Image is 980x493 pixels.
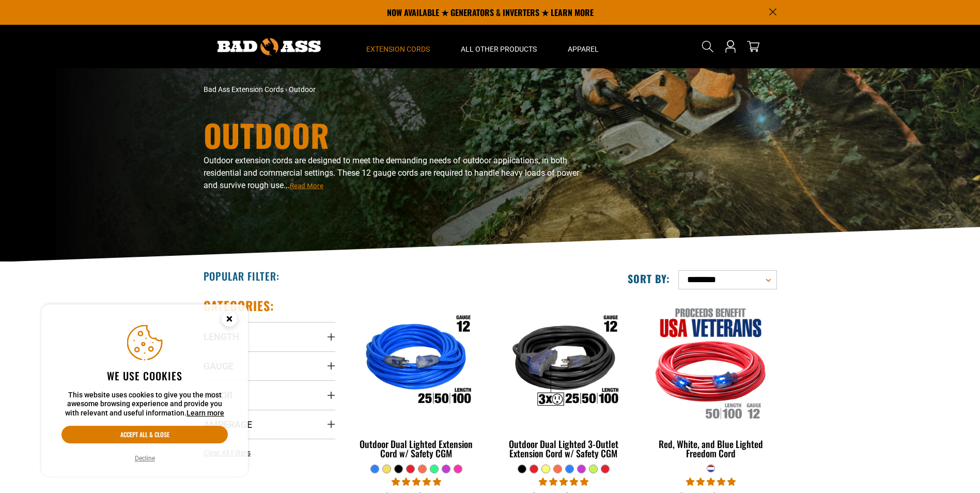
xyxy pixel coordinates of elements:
[132,453,158,464] button: Decline
[285,85,287,94] span: ›
[204,119,581,150] h1: Outdoor
[41,304,248,477] aside: Cookie Consent
[645,439,776,458] div: Red, White, and Blue Lighted Freedom Cord
[204,269,279,283] h2: Popular Filter:
[645,298,776,464] a: Red, White, and Blue Lighted Freedom Cord Red, White, and Blue Lighted Freedom Cord
[204,410,335,439] summary: Amperage
[699,38,716,55] summary: Search
[552,25,614,68] summary: Apparel
[204,322,335,351] summary: Length
[186,409,224,417] a: Learn more
[351,303,481,422] img: Outdoor Dual Lighted Extension Cord w/ Safety CGM
[61,426,228,443] button: Accept all & close
[204,351,335,380] summary: Gauge
[351,25,445,68] summary: Extension Cords
[204,85,284,94] a: Bad Ass Extension Cords
[366,44,430,54] span: Extension Cords
[290,182,323,190] span: Read More
[204,84,581,95] nav: breadcrumbs
[497,298,629,464] a: Outdoor Dual Lighted 3-Outlet Extension Cord w/ Safety CGM Outdoor Dual Lighted 3-Outlet Extensio...
[217,38,321,55] img: Bad Ass Extension Cords
[61,391,228,418] p: This website uses cookies to give you the most awesome browsing experience and provide you with r...
[628,272,670,285] label: Sort by:
[497,439,629,458] div: Outdoor Dual Lighted 3-Outlet Extension Cord w/ Safety CGM
[392,477,441,487] span: 4.83 stars
[686,477,736,487] span: 5.00 stars
[646,303,776,422] img: Red, White, and Blue Lighted Freedom Cord
[539,477,588,487] span: 4.80 stars
[61,369,228,382] h2: We use cookies
[499,303,629,422] img: Outdoor Dual Lighted 3-Outlet Extension Cord w/ Safety CGM
[351,439,483,458] div: Outdoor Dual Lighted Extension Cord w/ Safety CGM
[445,25,552,68] summary: All Other Products
[204,380,335,409] summary: Color
[461,44,537,54] span: All Other Products
[204,298,275,314] h2: Categories:
[204,156,579,190] span: Outdoor extension cords are designed to meet the demanding needs of outdoor applications, in both...
[289,85,316,94] span: Outdoor
[568,44,599,54] span: Apparel
[351,298,483,464] a: Outdoor Dual Lighted Extension Cord w/ Safety CGM Outdoor Dual Lighted Extension Cord w/ Safety CGM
